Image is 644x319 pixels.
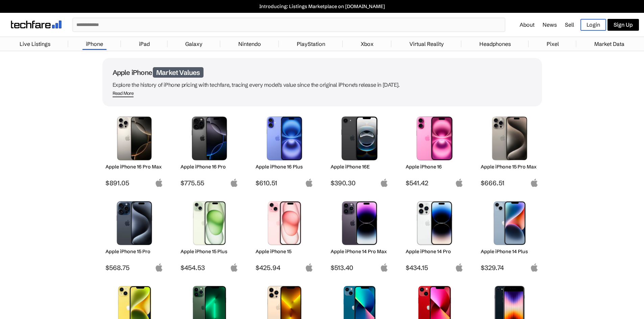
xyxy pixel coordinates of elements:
[113,90,134,97] span: Read More
[530,263,539,272] img: apple-logo
[256,248,313,255] h2: Apple iPhone 15
[520,21,534,28] a: About
[261,116,308,160] img: iPhone 16 Plus
[305,179,313,187] img: apple-logo
[406,179,463,187] span: $541.42
[331,179,388,187] span: $390.30
[331,164,388,170] h2: Apple iPhone 16E
[113,80,532,89] p: Explore the history of iPhone pricing with techfare, tracing every model's value since the origin...
[411,201,458,245] img: iPhone 14 Pro
[235,37,264,51] a: Nintendo
[105,264,163,272] span: $568.75
[403,198,467,272] a: iPhone 14 Pro Apple iPhone 14 Pro $434.15 apple-logo
[105,179,163,187] span: $891.05
[328,198,392,272] a: iPhone 14 Pro Max Apple iPhone 14 Pro Max $513.40 apple-logo
[481,164,539,170] h2: Apple iPhone 15 Pro Max
[181,164,238,170] h2: Apple iPhone 16 Pro
[181,248,238,255] h2: Apple iPhone 15 Plus
[336,201,383,245] img: iPhone 14 Pro Max
[481,179,539,187] span: $666.51
[102,198,167,272] a: iPhone 15 Pro Apple iPhone 15 Pro $568.75 apple-logo
[155,263,163,272] img: apple-logo
[357,37,377,51] a: Xbox
[481,248,539,255] h2: Apple iPhone 14 Plus
[403,113,467,187] a: iPhone 16 Apple iPhone 16 $541.42 apple-logo
[530,179,539,187] img: apple-logo
[181,264,238,272] span: $454.53
[186,116,233,160] img: iPhone 16 Pro
[380,263,388,272] img: apple-logo
[336,116,383,160] img: iPhone 16E
[113,90,134,96] div: Read More
[406,37,447,51] a: Virtual Reality
[230,263,238,272] img: apple-logo
[111,201,158,245] img: iPhone 15 Pro
[293,37,329,51] a: PlayStation
[565,21,574,28] a: Sell
[186,201,233,245] img: iPhone 15 Plus
[113,68,532,77] h1: Apple iPhone
[476,37,514,51] a: Headphones
[305,263,313,272] img: apple-logo
[331,264,388,272] span: $513.40
[155,179,163,187] img: apple-logo
[105,164,163,170] h2: Apple iPhone 16 Pro Max
[486,116,533,160] img: iPhone 15 Pro Max
[607,19,639,31] a: Sign Up
[543,21,557,28] a: News
[11,21,62,28] img: techfare logo
[177,113,242,187] a: iPhone 16 Pro Apple iPhone 16 Pro $775.55 apple-logo
[153,67,204,78] span: Market Values
[380,179,388,187] img: apple-logo
[261,201,308,245] img: iPhone 15
[3,3,641,9] a: Introducing: Listings Marketplace on [DOMAIN_NAME]
[230,179,238,187] img: apple-logo
[256,264,313,272] span: $425.94
[182,37,206,51] a: Galaxy
[580,19,606,31] a: Login
[406,164,463,170] h2: Apple iPhone 16
[406,264,463,272] span: $434.15
[331,248,388,255] h2: Apple iPhone 14 Pro Max
[256,179,313,187] span: $610.51
[543,37,562,51] a: Pixel
[406,248,463,255] h2: Apple iPhone 14 Pro
[486,201,533,245] img: iPhone 14 Plus
[16,37,54,51] a: Live Listings
[253,113,317,187] a: iPhone 16 Plus Apple iPhone 16 Plus $610.51 apple-logo
[481,264,539,272] span: $329.74
[253,198,317,272] a: iPhone 15 Apple iPhone 15 $425.94 apple-logo
[181,179,238,187] span: $775.55
[111,116,158,160] img: iPhone 16 Pro Max
[256,164,313,170] h2: Apple iPhone 16 Plus
[105,248,163,255] h2: Apple iPhone 15 Pro
[478,198,542,272] a: iPhone 14 Plus Apple iPhone 14 Plus $329.74 apple-logo
[328,113,392,187] a: iPhone 16E Apple iPhone 16E $390.30 apple-logo
[136,37,153,51] a: iPad
[177,198,242,272] a: iPhone 15 Plus Apple iPhone 15 Plus $454.53 apple-logo
[411,116,458,160] img: iPhone 16
[478,113,542,187] a: iPhone 15 Pro Max Apple iPhone 15 Pro Max $666.51 apple-logo
[82,37,106,51] a: iPhone
[455,263,463,272] img: apple-logo
[455,179,463,187] img: apple-logo
[591,37,628,51] a: Market Data
[102,113,167,187] a: iPhone 16 Pro Max Apple iPhone 16 Pro Max $891.05 apple-logo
